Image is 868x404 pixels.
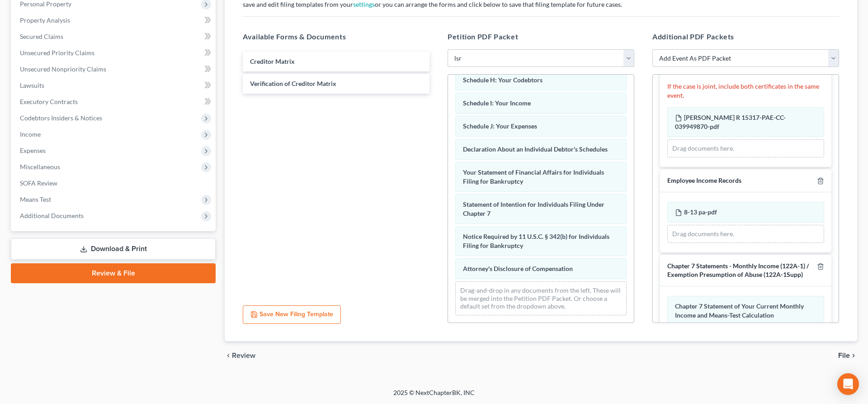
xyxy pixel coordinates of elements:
a: settings [353,0,375,8]
span: Creditor Matrix [250,57,295,65]
span: Verification of Creditor Matrix [250,80,336,87]
span: Executory Contracts [20,98,78,105]
span: Expenses [20,147,46,154]
span: File [838,352,850,359]
span: Means Test [20,195,51,203]
span: Attorney's Disclosure of Compensation [463,265,573,272]
span: Petition PDF Packet [448,32,518,41]
i: chevron_right [850,352,857,359]
a: Executory Contracts [13,94,216,110]
span: Schedule I: Your Income [463,99,531,107]
span: SOFA Review [20,179,57,187]
div: Drag documents here. [667,225,824,243]
a: Lawsuits [13,77,216,94]
span: Schedule J: Your Expenses [463,122,537,130]
h5: Additional PDF Packets [652,31,839,42]
span: 8-13 pa-pdf [684,208,717,216]
button: Save New Filing Template [243,305,341,324]
p: If the case is joint, include both certificates in the same event. [667,82,824,100]
span: Property Analysis [20,16,70,24]
span: Your Statement of Financial Affairs for Individuals Filing for Bankruptcy [463,168,604,185]
span: Employee Income Records [667,176,741,184]
h5: Available Forms & Documents [243,31,429,42]
i: chevron_left [225,352,232,359]
div: Drag documents here. [667,139,824,157]
a: Property Analysis [13,12,216,29]
span: Review [232,352,255,359]
a: Unsecured Nonpriority Claims [13,61,216,77]
span: Declaration About an Individual Debtor's Schedules [463,145,608,153]
div: Open Intercom Messenger [837,373,859,395]
a: Unsecured Priority Claims [13,45,216,61]
span: Income [20,130,41,138]
span: Schedule H: Your Codebtors [463,76,542,84]
span: Secured Claims [20,33,63,40]
a: SOFA Review [13,175,216,191]
span: Lawsuits [20,81,44,89]
span: Unsecured Priority Claims [20,49,94,57]
span: Chapter 7 Statement of Your Current Monthly Income and Means-Test Calculation [675,302,804,319]
button: chevron_left Review [225,352,264,359]
span: Unsecured Nonpriority Claims [20,65,106,73]
span: Codebtors Insiders & Notices [20,114,102,122]
a: Review & File [11,263,216,283]
span: Additional Documents [20,212,84,219]
a: Secured Claims [13,29,216,45]
span: [PERSON_NAME] R 15317-PAE-CC-039949870-pdf [675,114,786,130]
a: Download & Print [11,238,216,260]
div: Drag-and-drop in any documents from the left. These will be merged into the Petition PDF Packet. ... [455,281,627,315]
span: Notice Required by 11 U.S.C. § 342(b) for Individuals Filing for Bankruptcy [463,233,609,249]
span: Chapter 7 Statements - Monthly Income (122A-1) / Exemption Presumption of Abuse (122A-1Supp) [667,262,809,278]
span: Statement of Intention for Individuals Filing Under Chapter 7 [463,200,604,217]
span: Miscellaneous [20,163,60,171]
